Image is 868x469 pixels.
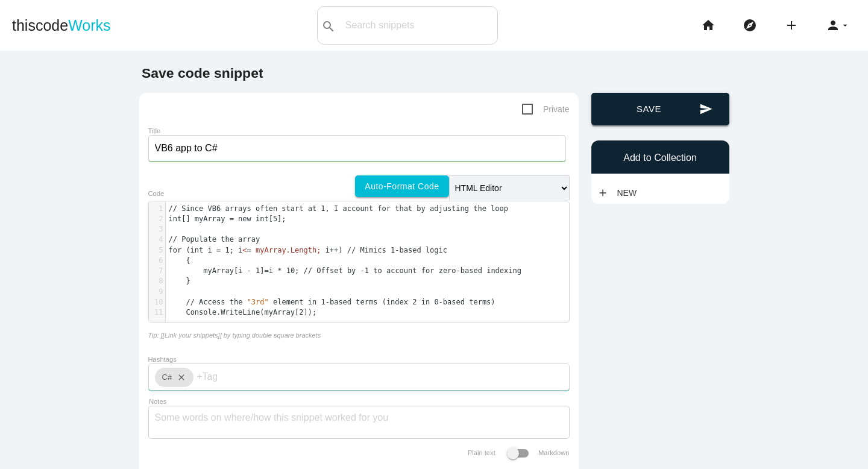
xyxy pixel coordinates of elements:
i: add [784,6,799,45]
span: for [421,266,435,275]
span: // Populate the array [169,235,260,244]
i: send [699,93,712,125]
span: -1 [360,266,369,275]
span: int[] myArray = new int[5]; [169,215,286,223]
span: } [186,277,190,285]
span: // [347,246,356,254]
div: 6 [149,256,165,266]
span: (index [382,298,408,306]
span: the [230,298,243,306]
i: Tip: [[Link your snippets]] by typing double square brackets [148,332,321,339]
span: terms) [469,298,495,306]
div: 11 [149,307,165,318]
span: 1-based [391,246,421,254]
span: in [421,298,430,306]
i: search [321,7,336,46]
span: - [247,266,251,275]
span: to [373,266,382,275]
span: myArray[i [203,266,242,275]
span: // [186,298,194,306]
span: 1] [256,266,264,275]
i: explore [743,6,757,45]
span: i++) [325,246,343,254]
div: 5 [149,245,165,256]
input: What does this code do? [148,135,566,162]
a: thiscodeWorks [12,6,111,45]
span: myArray.Length; [256,246,321,254]
span: for (int i = 1; i [169,246,448,254]
span: indexing [486,266,521,275]
span: "3rd" [247,298,269,306]
label: Title [148,127,161,134]
span: = [169,266,522,275]
a: addNew [597,182,643,204]
span: Works [68,17,110,34]
span: 1-based [321,298,351,306]
div: 3 [149,224,165,234]
div: 4 [149,234,165,245]
label: Hashtags [148,356,177,363]
h6: Add to Collection [597,153,723,163]
input: +Tag [197,364,269,389]
i: add [597,182,608,204]
span: { [186,256,190,265]
span: 10; [286,266,300,275]
div: 1 [149,204,165,214]
span: = [247,246,251,254]
span: 2 [412,298,417,306]
div: C# [155,368,194,387]
i: arrow_drop_down [840,6,850,45]
span: // [304,266,312,275]
span: < [242,246,247,254]
span: logic [426,246,447,254]
input: Search snippets [339,13,497,38]
span: i [269,266,273,275]
div: 8 [149,276,165,286]
span: account [386,266,417,275]
span: Console.WriteLine(myArray[2]); [186,308,316,316]
label: Plain text Markdown [468,449,570,456]
div: 9 [149,287,165,297]
div: 2 [149,214,165,224]
span: 0-based [434,298,465,306]
i: home [701,6,715,45]
label: Notes [149,398,166,406]
span: Mimics [360,246,386,254]
span: element [273,298,304,306]
label: Code [148,190,165,197]
i: close [172,368,186,387]
i: person [826,6,840,45]
span: // Since VB6 arrays often start at 1, I account for that by adjusting the loop [169,204,509,213]
b: Save code snippet [142,65,263,81]
span: Offset [316,266,342,275]
button: search [318,7,339,44]
div: 10 [149,297,165,307]
span: in [308,298,316,306]
button: sendSave [591,93,729,125]
div: 7 [149,266,165,276]
span: zero-based [439,266,482,275]
span: by [347,266,356,275]
span: terms [356,298,377,306]
a: Auto-format code [355,175,448,197]
span: Access [199,298,225,306]
span: Private [522,102,570,117]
